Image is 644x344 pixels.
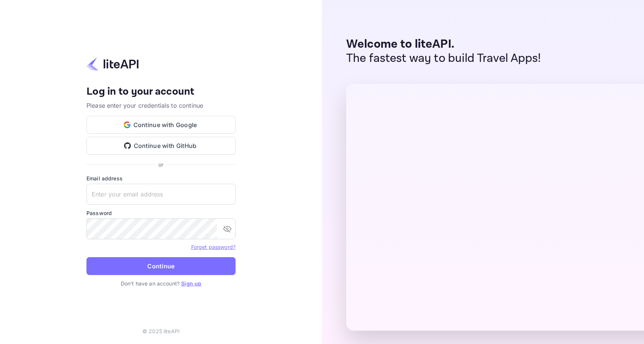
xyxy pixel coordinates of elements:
[181,280,201,287] a: Sign up
[346,51,541,66] p: The fastest way to build Travel Apps!
[86,184,236,205] input: Enter your email address
[86,85,236,98] h4: Log in to your account
[191,244,236,250] a: Forget password?
[346,37,541,51] p: Welcome to liteAPI.
[142,327,180,335] p: © 2025 liteAPI
[86,174,236,182] label: Email address
[86,57,139,71] img: liteapi
[86,280,236,287] p: Don't have an account?
[220,221,235,236] button: toggle password visibility
[158,161,163,168] p: or
[86,116,236,134] button: Continue with Google
[86,101,236,110] p: Please enter your credentials to continue
[86,257,236,275] button: Continue
[191,243,236,250] a: Forget password?
[86,209,236,217] label: Password
[86,137,236,155] button: Continue with GitHub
